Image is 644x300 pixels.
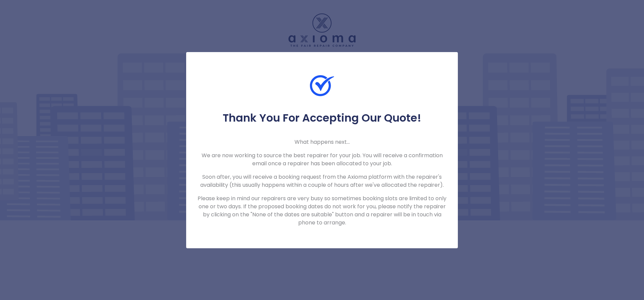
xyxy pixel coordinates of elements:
img: Check [310,74,334,98]
p: We are now working to source the best repairer for your job. You will receive a confirmation emai... [197,152,447,168]
p: Please keep in mind our repairers are very busy so sometimes booking slots are limited to only on... [197,195,447,227]
h5: Thank You For Accepting Our Quote! [197,111,447,125]
p: What happens next... [197,138,447,146]
p: Soon after, you will receive a booking request from the Axioma platform with the repairer's avail... [197,173,447,189]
